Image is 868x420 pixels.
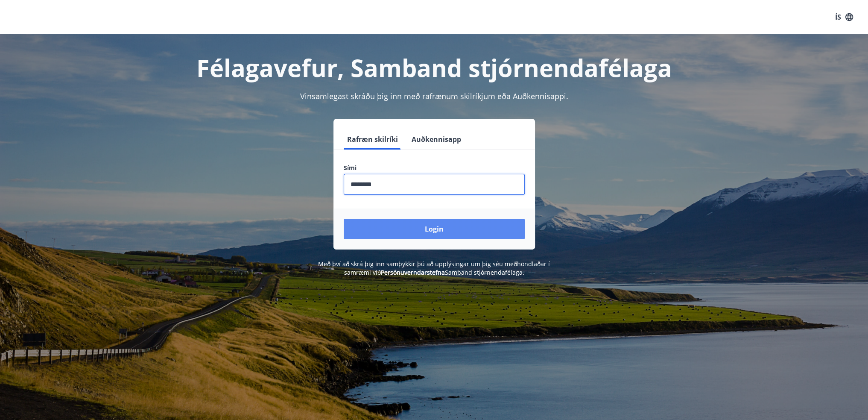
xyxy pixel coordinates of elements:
button: Login [344,219,525,239]
a: Persónuverndarstefna [381,268,445,276]
span: Með því að skrá þig inn samþykkir þú að upplýsingar um þig séu meðhöndlaðar í samræmi við Samband... [318,260,550,276]
button: Auðkennisapp [408,129,465,150]
label: Sími [344,164,525,172]
span: Vinsamlegast skráðu þig inn með rafrænum skilríkjum eða Auðkennisappi. [300,91,568,101]
button: ÍS [830,9,858,25]
h1: Félagavefur, Samband stjórnendafélaga [137,51,731,84]
button: Rafræn skilríki [344,129,401,150]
